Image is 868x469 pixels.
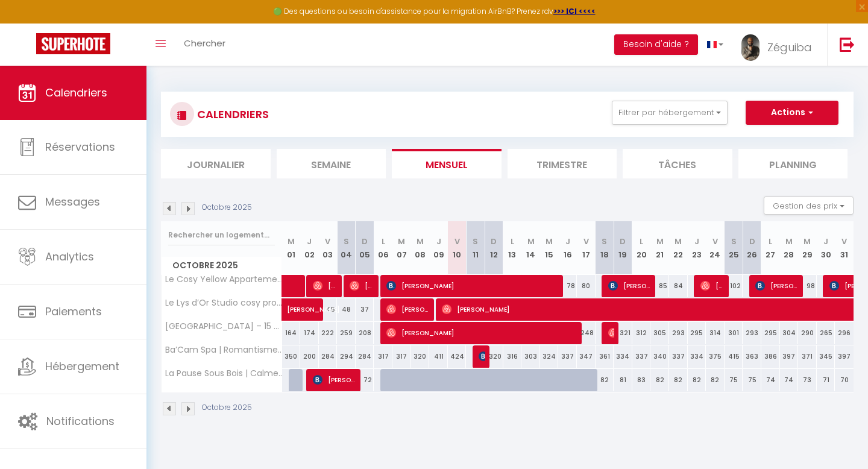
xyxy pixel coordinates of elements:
abbr: M [546,236,553,247]
input: Rechercher un logement... [168,224,275,246]
th: 05 [356,221,374,275]
abbr: M [398,236,405,247]
abbr: V [712,236,718,247]
th: 30 [817,221,835,275]
th: 12 [485,221,503,275]
div: 337 [669,345,688,368]
div: 296 [835,322,854,344]
span: Zéguiba [767,40,812,55]
span: [PERSON_NAME] [350,274,374,297]
th: 10 [448,221,467,275]
abbr: M [804,236,811,247]
div: 301 [725,322,743,344]
th: 07 [392,221,411,275]
div: 337 [632,345,651,368]
span: La Pause Sous Bois | Calme & [GEOGRAPHIC_DATA] | 2 pers [163,369,284,378]
abbr: S [602,236,607,247]
div: 293 [743,322,761,344]
abbr: J [565,236,570,247]
p: Octobre 2025 [202,402,252,414]
img: logout [840,37,855,52]
abbr: M [288,236,295,247]
div: 363 [743,345,761,368]
th: 02 [300,221,319,275]
div: 174 [300,322,319,344]
span: [PERSON_NAME] [386,298,430,321]
th: 16 [558,221,577,275]
th: 19 [614,221,632,275]
div: 340 [650,345,669,368]
th: 17 [577,221,596,275]
abbr: V [454,236,460,247]
div: 334 [614,345,632,368]
abbr: S [731,236,737,247]
div: 74 [761,369,780,391]
abbr: L [511,236,514,247]
h3: CALENDRIERS [194,101,269,128]
div: 71 [817,369,835,391]
span: [PERSON_NAME] [386,321,579,344]
button: Gestion des prix [764,197,854,215]
div: 98 [798,275,817,297]
div: 350 [282,345,301,368]
th: 14 [521,221,540,275]
abbr: M [675,236,682,247]
div: 83 [632,369,651,391]
p: Octobre 2025 [202,202,252,213]
abbr: S [473,236,478,247]
div: 375 [706,345,725,368]
abbr: J [823,236,828,247]
div: 337 [558,345,577,368]
span: Chercher [184,37,225,49]
div: 102 [725,275,743,297]
div: 295 [761,322,780,344]
div: 304 [780,322,799,344]
th: 18 [596,221,614,275]
span: Paiements [45,304,102,319]
div: 295 [688,322,706,344]
li: Trimestre [508,149,617,178]
span: [PERSON_NAME] [313,368,356,391]
div: 312 [632,322,651,344]
abbr: J [436,236,441,247]
th: 15 [540,221,559,275]
li: Tâches [623,149,732,178]
div: 82 [596,369,614,391]
div: 320 [411,345,430,368]
div: 345 [817,345,835,368]
div: 386 [761,345,780,368]
span: Octobre 2025 [162,257,281,274]
abbr: D [620,236,626,247]
th: 08 [411,221,430,275]
div: 317 [392,345,411,368]
span: Le Cosy Yellow Appartement lumineux à 5 min de la [GEOGRAPHIC_DATA] avec parking gratuit [163,275,284,284]
div: 415 [725,345,743,368]
div: 317 [374,345,392,368]
th: 28 [780,221,799,275]
abbr: S [344,236,349,247]
th: 09 [429,221,448,275]
th: 01 [282,221,301,275]
div: 200 [300,345,319,368]
span: [PERSON_NAME] [755,274,799,297]
abbr: M [656,236,664,247]
th: 27 [761,221,780,275]
div: 82 [688,369,706,391]
div: 371 [798,345,817,368]
button: Actions [746,101,838,125]
div: 361 [596,345,614,368]
div: 73 [798,369,817,391]
img: Super Booking [36,33,110,54]
div: 208 [356,322,374,344]
div: 411 [429,345,448,368]
th: 11 [466,221,485,275]
abbr: M [785,236,793,247]
span: Ba’Cam Spa | Romantisme, Spa, Jaccuzi & Sauna [163,345,284,354]
li: Journalier [161,149,271,178]
button: Filtrer par hébergement [612,101,728,125]
span: [PERSON_NAME] [700,274,725,297]
th: 13 [503,221,522,275]
div: 74 [780,369,799,391]
span: [PERSON_NAME] [313,274,338,297]
div: 305 [650,322,669,344]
